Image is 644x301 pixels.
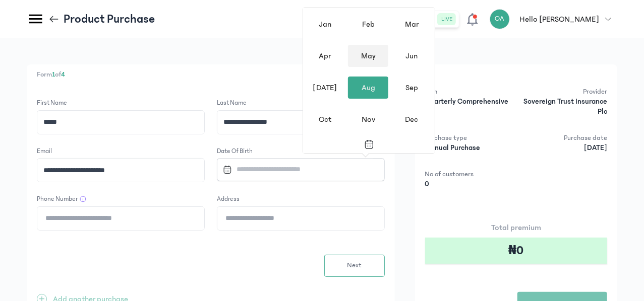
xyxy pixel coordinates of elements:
[425,238,607,264] div: ₦0
[303,135,435,153] button: Toggle overlay
[391,77,432,99] div: Sep
[425,97,513,107] p: Quarterly Comprehensive
[348,13,388,35] div: Feb
[438,13,457,25] button: live
[348,77,388,99] div: Aug
[64,11,155,27] p: Product Purchase
[305,45,345,67] div: Apr
[519,143,607,153] p: [DATE]
[347,260,362,271] span: Next
[425,221,607,234] p: Total premium
[425,133,513,143] p: Purchase type
[425,169,513,179] p: No of customers
[425,179,513,189] p: 0
[217,194,240,204] label: Address
[37,69,385,80] p: Form of
[217,98,247,108] label: Last Name
[391,108,432,130] div: Dec
[348,45,388,67] div: May
[305,13,345,35] div: Jan
[519,87,607,97] p: Provider
[61,70,65,79] span: 4
[520,13,599,25] p: Hello [PERSON_NAME]
[219,159,374,180] input: Datepicker input
[37,194,78,204] label: Phone Number
[37,146,52,157] label: Email
[519,133,607,143] p: Purchase date
[348,108,388,130] div: Nov
[425,143,513,153] p: Manual Purchase
[490,9,510,29] div: OA
[391,13,432,35] div: Mar
[305,108,345,130] div: Oct
[324,255,385,277] button: Next
[52,70,55,79] span: 1
[305,77,345,99] div: [DATE]
[37,98,67,108] label: First Name
[519,97,607,117] p: Sovereign Trust Insurance Plc
[391,45,432,67] div: Jun
[490,9,617,29] button: OAHello [PERSON_NAME]
[217,146,385,157] label: Date of Birth
[425,87,513,97] p: Plan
